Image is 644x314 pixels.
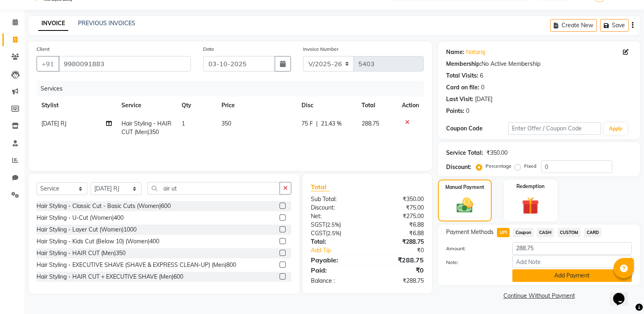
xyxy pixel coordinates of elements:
button: Save [600,19,629,32]
img: _gift.svg [516,195,544,217]
div: ₹6.88 [367,221,430,229]
label: Percentage [486,162,512,170]
label: Manual Payment [445,184,484,191]
span: Hair Styling - HAIR CUT (Men)350 [121,120,171,136]
span: 21.43 % [321,119,342,128]
button: Create New [550,19,597,32]
iframe: chat widget [610,282,636,306]
div: ₹288.75 [367,255,430,265]
label: Invoice Number [303,45,338,53]
div: Card on file: [446,83,479,92]
div: Hair Styling - EXECUTIVE SHAVE (SHAVE & EXPRESS CLEAN-UP) (Men)800 [37,261,236,269]
label: Fixed [524,162,536,170]
button: Apply [604,123,627,135]
th: Service [117,96,177,115]
button: Add Payment [512,269,632,282]
span: Total [311,183,330,191]
div: Points: [446,107,464,115]
div: ₹288.75 [367,277,430,285]
a: INVOICE [38,16,68,31]
div: No Active Membership [446,60,632,68]
input: Search by Name/Mobile/Email/Code [59,56,191,71]
span: 288.75 [362,120,379,127]
div: Service Total: [446,149,483,157]
label: Date [203,45,214,53]
a: Add Tip [305,246,378,255]
div: 0 [466,107,469,115]
div: 0 [481,83,484,92]
div: Sub Total: [305,195,367,204]
div: Services [37,81,430,96]
input: Enter Offer / Coupon Code [508,122,601,135]
div: Hair Styling - HAIR CUT + EXECUTIVE SHAVE (Men)600 [37,273,183,281]
span: CGST [311,230,326,237]
input: Add Note [512,256,632,268]
span: Coupon [513,228,533,237]
div: Hair Styling - HAIR CUT (Men)350 [37,249,126,258]
div: Hair Styling - Layer Cut (Women)1000 [37,225,137,234]
div: Hair Styling - U-Cut (Women)400 [37,214,124,222]
div: Total: [305,238,367,246]
div: Hair Styling - Kids Cut (Below 10) (Women)400 [37,237,159,246]
th: Total [357,96,397,115]
span: Payment Methods [446,228,494,236]
span: [DATE] RJ [41,120,67,127]
div: ₹0 [367,265,430,275]
a: PREVIOUS INVOICES [78,19,135,27]
a: Nataraj [466,48,485,56]
div: [DATE] [475,95,492,104]
div: Name: [446,48,464,56]
div: ₹0 [378,246,430,255]
span: SGST [311,221,325,228]
input: Amount [512,242,632,255]
label: Note: [440,259,506,266]
span: 350 [221,120,231,127]
label: Amount: [440,245,506,252]
span: 2.5% [327,221,339,228]
div: ( ) [305,221,367,229]
div: Membership: [446,60,481,68]
label: Client [37,45,50,53]
button: +91 [37,56,59,71]
img: _cash.svg [451,196,478,215]
div: ₹288.75 [367,238,430,246]
div: Payable: [305,255,367,265]
span: 2.5% [327,230,340,236]
span: 75 F [301,119,313,128]
th: Action [397,96,424,115]
div: Net: [305,212,367,221]
div: Total Visits: [446,71,478,80]
div: ( ) [305,229,367,238]
div: ₹75.00 [367,204,430,212]
span: CARD [584,228,601,237]
th: Disc [297,96,357,115]
div: Coupon Code [446,124,508,133]
span: CASH [537,228,554,237]
label: Redemption [516,183,544,190]
div: Discount: [446,163,471,171]
span: 1 [182,120,185,127]
div: ₹350.00 [486,149,507,157]
div: Paid: [305,265,367,275]
div: Balance : [305,277,367,285]
div: ₹350.00 [367,195,430,204]
th: Price [217,96,296,115]
input: Search or Scan [147,182,280,195]
th: Qty [177,96,217,115]
div: Discount: [305,204,367,212]
div: 6 [480,71,483,80]
span: | [316,119,318,128]
div: ₹275.00 [367,212,430,221]
div: Hair Styling - Classic Cut - Basic Cuts (Women)600 [37,202,171,210]
span: CUSTOM [557,228,581,237]
span: UPI [497,228,510,237]
div: ₹6.88 [367,229,430,238]
th: Stylist [37,96,117,115]
div: Last Visit: [446,95,473,104]
a: Continue Without Payment [440,292,638,300]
